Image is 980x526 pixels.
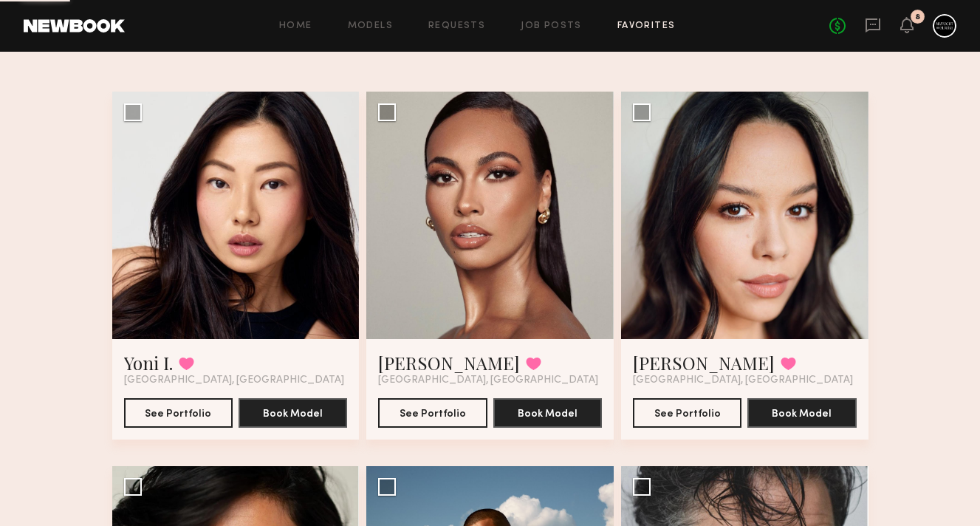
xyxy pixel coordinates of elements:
[493,398,602,428] button: Book Model
[124,375,344,386] span: [GEOGRAPHIC_DATA], [GEOGRAPHIC_DATA]
[633,375,853,386] span: [GEOGRAPHIC_DATA], [GEOGRAPHIC_DATA]
[124,398,233,428] button: See Portfolio
[279,21,312,31] a: Home
[348,21,393,31] a: Models
[915,13,920,21] div: 8
[378,398,487,428] button: See Portfolio
[521,21,582,31] a: Job Posts
[633,398,741,428] button: See Portfolio
[239,406,347,419] a: Book Model
[428,21,485,31] a: Requests
[633,351,775,375] a: [PERSON_NAME]
[747,398,856,428] button: Book Model
[378,351,520,375] a: [PERSON_NAME]
[617,21,676,31] a: Favorites
[124,351,173,375] a: Yoni I.
[493,406,602,419] a: Book Model
[747,406,856,419] a: Book Model
[239,398,347,428] button: Book Model
[378,375,598,386] span: [GEOGRAPHIC_DATA], [GEOGRAPHIC_DATA]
